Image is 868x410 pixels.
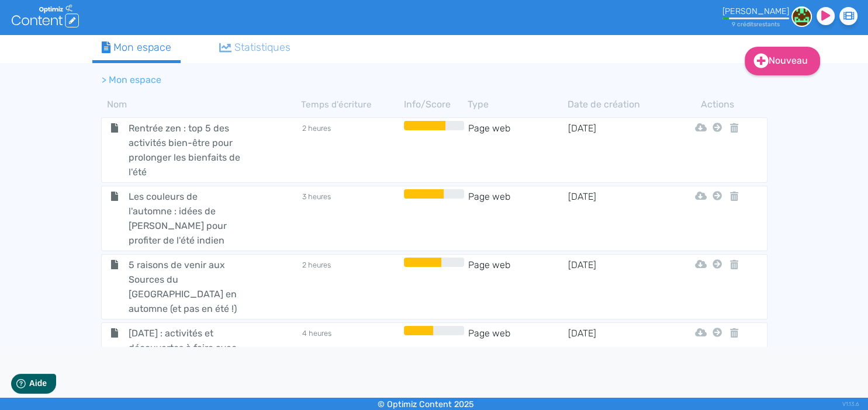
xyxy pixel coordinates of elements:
td: [DATE] [567,189,667,248]
span: Rentrée zen : top 5 des activités bien-être pour prolonger les bienfaits de l'été [120,121,251,179]
div: Mon espace [102,40,172,55]
nav: breadcrumb [92,66,677,94]
span: s [777,20,780,28]
td: 2 heures [301,258,401,316]
td: 2 heures [301,121,401,179]
span: [DATE] : activités et découvertes à faire avec les enfants [120,326,251,370]
th: Nom [101,98,301,112]
div: [PERSON_NAME] [722,6,789,16]
div: Statistiques [219,40,291,55]
td: Page web [467,121,567,179]
small: © Optimiz Content 2025 [378,399,474,409]
a: Mon espace [92,35,181,63]
th: Date de création [568,98,668,112]
span: 5 raisons de venir aux Sources du [GEOGRAPHIC_DATA] en automne (et pas en été !) [120,258,251,316]
td: 4 heures [301,326,401,370]
th: Actions [710,98,725,112]
td: [DATE] [567,258,667,316]
li: > Mon espace [102,73,161,87]
td: Page web [467,258,567,316]
span: Les couleurs de l'automne : idées de [PERSON_NAME] pour profiter de l'été indien [120,189,251,248]
div: V1.13.6 [842,398,859,410]
td: 3 heures [301,189,401,248]
span: s [753,20,756,28]
td: [DATE] [567,326,667,370]
th: Temps d'écriture [301,98,401,112]
td: Page web [467,326,567,370]
th: Type [468,98,568,112]
a: Nouveau [745,47,820,75]
th: Info/Score [401,98,468,112]
td: [DATE] [567,121,667,179]
img: c196cae49c909dfeeae31401f57600bd [791,6,812,27]
a: Statistiques [210,35,300,60]
small: 9 crédit restant [732,20,780,28]
td: Page web [467,189,567,248]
